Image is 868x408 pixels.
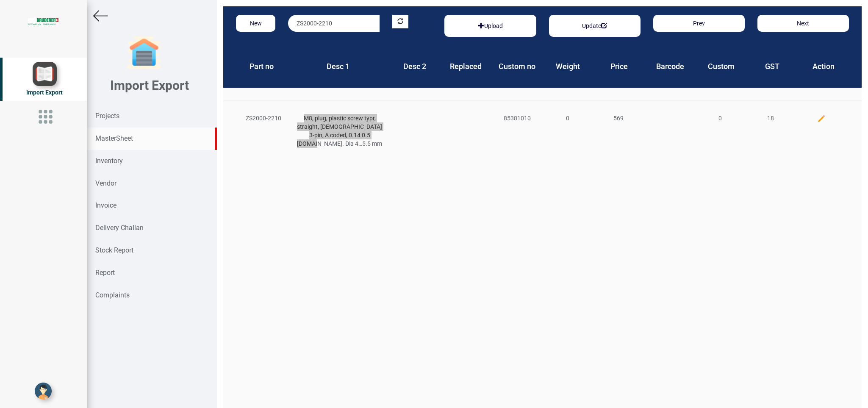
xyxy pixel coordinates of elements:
div: 18 [745,114,796,122]
h4: Barcode [651,62,690,71]
h4: Desc 2 [396,62,434,71]
strong: Report [95,269,115,277]
div: 85381010 [492,114,543,122]
button: Update [577,19,612,33]
strong: Vendor [95,179,116,187]
div: 0 [543,114,593,122]
button: Prev [653,15,745,32]
input: Serach by product part no [288,15,380,32]
h4: Desc 1 [294,62,383,71]
strong: Stock Report [95,246,133,254]
h4: Custom no [498,62,536,71]
img: edit.png [817,114,826,123]
b: Import Export [110,78,189,93]
strong: Projects [95,112,119,120]
div: Basic example [549,15,641,37]
button: Next [757,15,849,32]
div: 569 [593,114,644,122]
div: M8, plug, plastic screw typr, straight, [DEMOGRAPHIC_DATA] 3-pin, A coded, 0.14 0.5 [DOMAIN_NAME]... [289,114,390,148]
strong: Delivery Challan [95,224,144,232]
button: New [236,15,275,32]
strong: Complaints [95,291,130,299]
h4: Action [804,62,843,71]
img: garage-closed.png [127,36,161,70]
span: Import Export [26,89,63,96]
h4: Weight [549,62,588,71]
h4: Part no [242,62,281,71]
h4: Replaced [446,62,485,71]
strong: MasterSheet [95,134,133,142]
div: Basic example [444,15,536,37]
h4: Custom [702,62,740,71]
button: Upload [473,19,508,33]
strong: Invoice [95,201,116,209]
div: ZS2000-2210 [238,114,289,122]
div: 0 [695,114,746,122]
h4: Price [600,62,638,71]
strong: Inventory [95,157,123,165]
h4: GST [753,62,792,71]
